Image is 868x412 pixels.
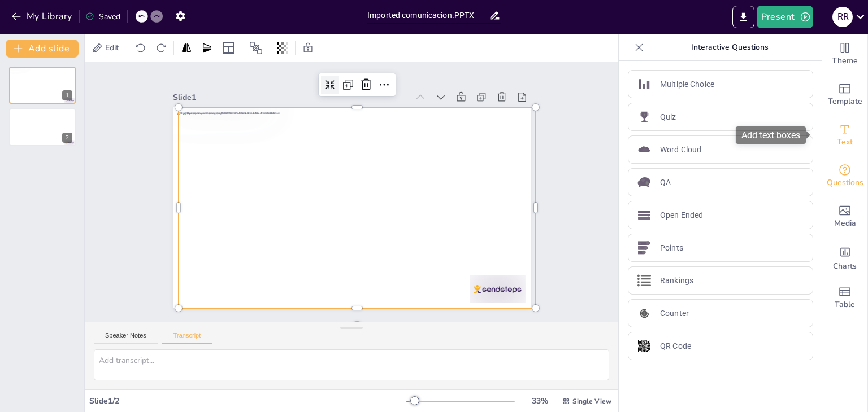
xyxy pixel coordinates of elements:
[219,39,237,57] div: Layout
[62,133,72,143] div: 2
[822,196,867,237] div: Add images, graphics, shapes or video
[162,332,212,344] button: Transcript
[822,237,867,278] div: Add charts and graphs
[832,6,853,28] button: R R
[6,40,79,58] button: Add slide
[660,177,671,189] p: QA
[828,95,862,108] span: Template
[637,110,651,124] img: Quiz icon
[837,136,853,148] span: Text
[827,177,863,189] span: Questions
[209,41,436,124] div: Slide 1
[832,55,858,67] span: Theme
[835,299,855,311] span: Table
[660,209,703,221] p: Open Ended
[822,74,867,115] div: Add ready made slides
[526,396,553,406] div: 33 %
[637,274,651,287] img: Rankings icon
[832,7,853,27] div: R R
[637,143,651,156] img: Word Cloud icon
[660,242,683,254] p: Points
[85,11,120,22] div: Saved
[637,176,651,189] img: QA icon
[8,7,77,25] button: My Library
[822,34,867,74] div: Change the overall theme
[637,306,651,320] img: Counter icon
[660,78,714,90] p: Multiple Choice
[637,241,651,255] img: Points icon
[89,396,406,406] div: Slide 1 / 2
[103,42,121,53] span: Edit
[660,111,676,123] p: Quiz
[660,308,689,319] p: Counter
[94,332,158,344] button: Speaker Notes
[660,275,693,287] p: Rankings
[834,217,856,230] span: Media
[367,7,489,24] input: Insert title
[736,126,806,144] div: Add text boxes
[660,340,691,352] p: QR Code
[637,77,651,91] img: Multiple Choice icon
[822,156,867,196] div: Get real-time input from your audience
[637,208,651,222] img: Open Ended icon
[757,6,813,28] button: Present
[9,108,76,146] div: 2
[9,67,76,104] div: 1
[637,339,651,353] img: QR Code icon
[572,397,611,406] span: Single View
[822,115,867,156] div: Add text boxes
[732,6,754,28] button: Export to PowerPoint
[648,34,811,61] p: Interactive Questions
[822,278,867,318] div: Add a table
[833,260,857,273] span: Charts
[62,90,72,100] div: 1
[660,144,701,156] p: Word Cloud
[249,41,263,55] span: Position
